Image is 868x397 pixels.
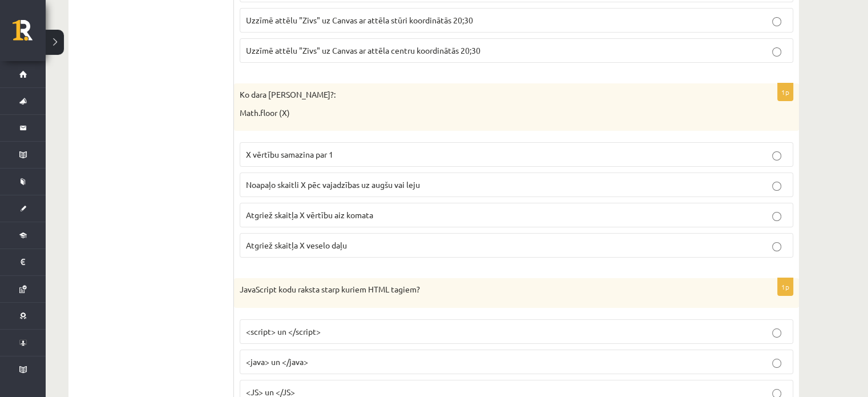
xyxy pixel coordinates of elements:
[246,240,347,250] span: Atgriež skaitļa X veselo daļu
[772,182,781,191] input: Noapaļo skaitli X pēc vajadzības uz augšu vai leju
[13,20,46,49] a: Rīgas 1. Tālmācības vidusskola
[772,47,781,57] input: Uzzīmē attēlu "Zivs" uz Canvas ar attēla centru koordinātās 20;30
[772,328,781,338] input: <script> un </script>
[777,278,793,296] p: 1p
[246,15,473,25] span: Uzzīmē attēlu "Zivs" uz Canvas ar attēla stūri koordinātās 20;30
[772,242,781,251] input: Atgriež skaitļa X veselo daļu
[772,212,781,221] input: Atgriež skaitļa X vērtību aiz komata
[246,210,373,220] span: Atgriež skaitļa X vērtību aiz komata
[246,45,481,55] span: Uzzīmē attēlu "Zivs" uz Canvas ar attēla centru koordinātās 20;30
[246,326,321,336] span: <script> un </script>
[246,387,295,397] span: <JS> un </JS>
[772,151,781,161] input: X vērtību samazina par 1
[246,149,333,159] span: X vērtību samazina par 1
[772,17,781,26] input: Uzzīmē attēlu "Zivs" uz Canvas ar attēla stūri koordinātās 20;30
[777,83,793,101] p: 1p
[772,359,781,368] input: <java> un </java>
[240,284,736,295] p: JavaScript kodu raksta starp kuriem HTML tagiem?
[240,89,736,101] p: Ko dara [PERSON_NAME]?:
[246,356,308,367] span: <java> un </java>
[240,107,736,119] p: Math.floor (X)
[246,179,420,190] span: Noapaļo skaitli X pēc vajadzības uz augšu vai leju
